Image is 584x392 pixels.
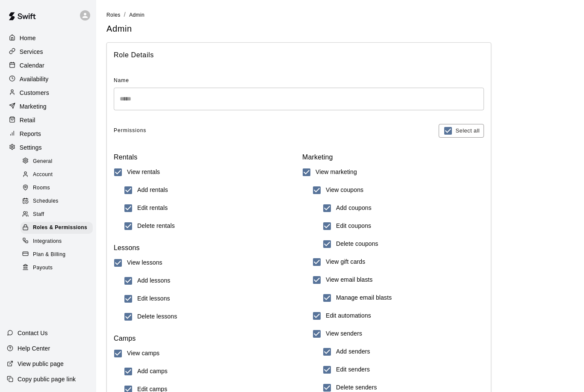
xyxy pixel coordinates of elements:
[106,12,121,18] span: Roles
[336,347,370,357] h6: Add senders
[20,61,44,70] p: Calendar
[7,141,89,154] a: Settings
[336,239,378,249] h6: Delete coupons
[20,34,36,42] p: Home
[137,312,177,321] h6: Delete lessons
[21,248,96,261] a: Plan & Billing
[7,32,89,44] a: Home
[18,360,64,368] p: View public page
[302,151,484,163] h6: Marketing
[33,197,59,206] span: Schedules
[33,184,50,192] span: Rooms
[33,157,53,166] span: General
[21,236,93,248] div: Integrations
[326,311,371,321] h6: Edit automations
[326,257,365,267] h6: View gift cards
[20,116,35,124] p: Retail
[21,262,93,274] div: Payouts
[7,45,89,58] a: Services
[18,344,50,353] p: Help Center
[20,130,41,138] p: Reports
[20,143,42,152] p: Settings
[33,264,53,272] span: Payouts
[21,249,93,261] div: Plan & Billing
[114,333,295,345] h6: Camps
[21,195,93,207] div: Schedules
[20,102,47,111] p: Marketing
[7,73,89,85] a: Availability
[127,258,162,268] h6: View lessons
[21,208,96,221] a: Staff
[33,210,44,219] span: Staff
[114,74,484,88] span: Name
[114,50,484,61] span: Role Details
[336,203,372,213] h6: Add coupons
[114,242,295,254] h6: Lessons
[106,23,574,35] h5: Admin
[7,127,89,140] a: Reports
[326,275,373,285] h6: View email blasts
[137,186,168,195] h6: Add rentals
[18,375,76,383] p: Copy public page link
[439,124,484,138] button: Select all
[21,195,96,208] a: Schedules
[137,276,170,286] h6: Add lessons
[33,237,62,246] span: Integrations
[137,367,168,376] h6: Add camps
[137,294,170,304] h6: Edit lessons
[114,151,295,163] h6: Rentals
[21,169,93,181] div: Account
[129,12,145,18] span: Admin
[326,186,363,195] h6: View coupons
[20,88,49,97] p: Customers
[20,75,49,83] p: Availability
[21,182,96,195] a: Rooms
[21,182,93,194] div: Rooms
[33,171,53,179] span: Account
[20,47,43,56] p: Services
[18,329,48,337] p: Contact Us
[7,100,89,113] a: Marketing
[124,10,126,19] li: /
[106,10,574,20] nav: breadcrumb
[21,222,93,234] div: Roles & Permissions
[137,221,175,231] h6: Delete rentals
[21,235,96,248] a: Integrations
[326,329,362,339] h6: View senders
[316,168,357,177] h6: View marketing
[7,59,89,72] a: Calendar
[336,221,371,231] h6: Edit coupons
[21,209,93,221] div: Staff
[33,251,65,259] span: Plan & Billing
[114,124,146,138] span: Permissions
[336,293,392,303] h6: Manage email blasts
[127,349,159,358] h6: View camps
[21,261,96,274] a: Payouts
[106,11,121,18] a: Roles
[7,86,89,99] a: Customers
[21,156,93,168] div: General
[21,168,96,181] a: Account
[7,114,89,127] a: Retail
[33,224,87,232] span: Roles & Permissions
[137,203,168,213] h6: Edit rentals
[127,168,160,177] h6: View rentals
[336,365,370,374] h6: Edit senders
[21,155,96,168] a: General
[21,221,96,235] a: Roles & Permissions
